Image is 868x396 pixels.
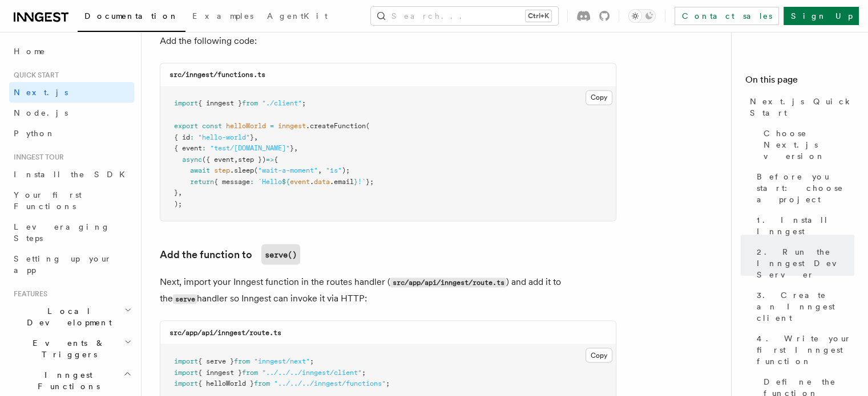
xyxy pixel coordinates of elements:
[9,217,134,248] a: Leveraging Steps
[9,153,64,162] span: Inngest tour
[9,41,134,62] a: Home
[752,210,854,242] a: 1. Install Inngest
[169,71,265,79] code: src/inngest/functions.ts
[9,164,134,185] a: Install the SDK
[366,177,374,185] span: };
[198,379,254,387] span: { helloWorld }
[9,337,124,360] span: Events & Triggers
[14,170,132,179] span: Install the SDK
[14,190,82,211] span: Your first Functions
[173,294,197,304] code: serve
[230,166,254,174] span: .sleep
[174,188,178,196] span: }
[262,99,302,107] span: "./client"
[258,166,318,174] span: "wait-a-moment"
[190,166,210,174] span: await
[262,368,362,376] span: "../../../inngest/client"
[202,155,234,163] span: ({ event
[174,199,182,207] span: );
[784,7,859,25] a: Sign Up
[764,128,854,162] span: Choose Next.js version
[306,121,366,129] span: .createFunction
[354,177,358,185] span: }
[9,289,47,299] span: Features
[214,177,250,185] span: { message
[757,214,854,237] span: 1. Install Inngest
[757,289,854,324] span: 3. Create an Inngest client
[250,133,254,141] span: }
[586,90,612,105] button: Copy
[174,121,198,129] span: export
[386,379,390,387] span: ;
[757,246,854,280] span: 2. Run the Inngest Dev Server
[254,133,258,141] span: ,
[190,177,214,185] span: return
[267,11,328,21] span: AgentKit
[302,99,306,107] span: ;
[282,177,290,185] span: ${
[238,155,266,163] span: step })
[675,7,779,25] a: Contact sales
[174,368,198,376] span: import
[234,357,250,365] span: from
[14,222,110,243] span: Leveraging Steps
[9,71,59,80] span: Quick start
[294,144,298,152] span: ,
[9,248,134,280] a: Setting up your app
[278,121,306,129] span: inngest
[750,96,854,119] span: Next.js Quick Start
[9,369,123,392] span: Inngest Functions
[202,144,206,152] span: :
[757,333,854,367] span: 4. Write your first Inngest function
[362,368,366,376] span: ;
[14,46,46,57] span: Home
[9,185,134,217] a: Your first Functions
[366,121,370,129] span: (
[192,11,253,21] span: Examples
[390,277,506,287] code: src/app/api/inngest/route.ts
[182,155,202,163] span: async
[526,10,551,22] kbd: Ctrl+K
[14,108,68,117] span: Node.js
[14,129,55,138] span: Python
[759,123,854,166] a: Choose Next.js version
[160,17,616,49] p: Inside your directory create a new file called where you will define Inngest functions. Add the f...
[371,7,558,25] button: Search...Ctrl+K
[752,285,854,328] a: 3. Create an Inngest client
[198,133,250,141] span: "hello-world"
[9,333,134,365] button: Events & Triggers
[628,9,656,23] button: Toggle dark mode
[14,88,68,97] span: Next.js
[310,177,314,185] span: .
[752,242,854,285] a: 2. Run the Inngest Dev Server
[185,3,260,31] a: Examples
[198,368,242,376] span: { inngest }
[270,121,274,129] span: =
[318,166,322,174] span: ,
[190,133,194,141] span: :
[290,144,294,152] span: }
[274,155,278,163] span: {
[214,166,230,174] span: step
[757,171,854,205] span: Before you start: choose a project
[342,166,350,174] span: );
[254,166,258,174] span: (
[290,177,310,185] span: event
[586,348,612,362] button: Copy
[160,244,300,264] a: Add the function toserve()
[258,177,282,185] span: `Hello
[9,103,134,123] a: Node.js
[745,91,854,123] a: Next.js Quick Start
[9,305,124,328] span: Local Development
[210,144,290,152] span: "test/[DOMAIN_NAME]"
[242,368,258,376] span: from
[254,379,270,387] span: from
[202,121,222,129] span: const
[14,254,112,275] span: Setting up your app
[174,99,198,107] span: import
[198,357,234,365] span: { serve }
[326,166,342,174] span: "1s"
[178,188,182,196] span: ,
[752,328,854,371] a: 4. Write your first Inngest function
[358,177,366,185] span: !`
